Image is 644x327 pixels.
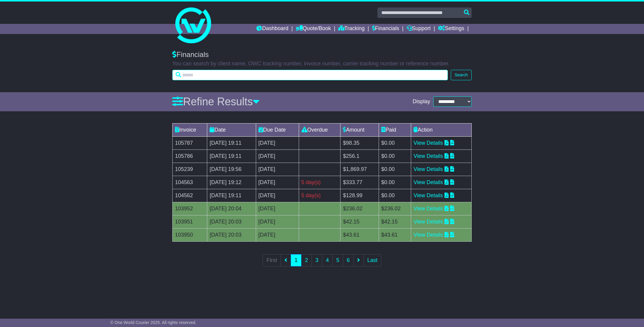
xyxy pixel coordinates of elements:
td: Action [411,123,471,136]
a: View Details [414,166,443,172]
a: 6 [343,254,354,266]
a: Dashboard [256,24,288,34]
div: 5 day(s) [301,178,338,186]
button: Search [451,70,472,80]
td: $0.00 [379,189,411,202]
td: [DATE] 19:11 [207,136,256,149]
td: $98.35 [340,136,379,149]
td: 105787 [173,136,207,149]
td: $43.61 [379,228,411,241]
a: 5 [332,254,343,266]
a: View Details [414,192,443,198]
a: Settings [438,24,464,34]
div: Financials [172,50,472,59]
td: Invoice [173,123,207,136]
td: Overdue [299,123,340,136]
td: $42.15 [340,215,379,228]
td: [DATE] 20:03 [207,215,256,228]
a: View Details [414,219,443,225]
td: $236.02 [340,202,379,215]
a: View Details [414,179,443,185]
span: © One World Courier 2025. All rights reserved. [110,320,196,325]
a: View Details [414,140,443,146]
p: You can search by client name, OWC tracking number, invoice number, carrier tracking number or re... [172,61,472,67]
td: $42.15 [379,215,411,228]
td: $256.1 [340,149,379,163]
td: [DATE] [256,202,299,215]
td: $236.02 [379,202,411,215]
a: Tracking [338,24,365,34]
td: [DATE] 19:56 [207,163,256,176]
a: View Details [414,232,443,238]
td: [DATE] 19:11 [207,189,256,202]
a: Refine Results [172,95,260,108]
a: 2 [301,254,312,266]
td: [DATE] 19:11 [207,149,256,163]
td: $333.77 [340,176,379,189]
td: 104562 [173,189,207,202]
td: Paid [379,123,411,136]
td: [DATE] [256,228,299,241]
a: View Details [414,206,443,212]
td: [DATE] [256,176,299,189]
a: Support [407,24,431,34]
td: $0.00 [379,149,411,163]
td: 103951 [173,215,207,228]
td: $43.61 [340,228,379,241]
td: 105239 [173,163,207,176]
td: 105786 [173,149,207,163]
td: Date [207,123,256,136]
td: [DATE] [256,189,299,202]
td: [DATE] 20:03 [207,228,256,241]
td: $0.00 [379,163,411,176]
td: 103952 [173,202,207,215]
td: Amount [340,123,379,136]
td: $1,869.97 [340,163,379,176]
td: [DATE] [256,215,299,228]
td: [DATE] 20:04 [207,202,256,215]
a: Financials [372,24,399,34]
td: 103950 [173,228,207,241]
a: View Details [414,153,443,159]
td: $0.00 [379,176,411,189]
a: 4 [322,254,333,266]
a: Quote/Book [296,24,331,34]
td: 104563 [173,176,207,189]
a: 3 [312,254,322,266]
a: Last [363,254,381,266]
div: 5 day(s) [301,192,338,200]
td: $128.99 [340,189,379,202]
td: Due Date [256,123,299,136]
span: Display [413,98,430,105]
td: [DATE] [256,149,299,163]
td: $0.00 [379,136,411,149]
td: [DATE] [256,136,299,149]
td: [DATE] [256,163,299,176]
td: [DATE] 19:12 [207,176,256,189]
a: 1 [291,254,301,266]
